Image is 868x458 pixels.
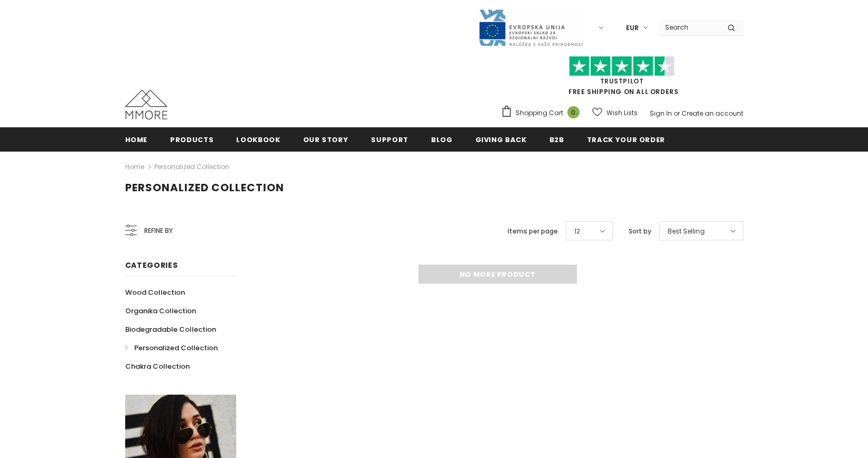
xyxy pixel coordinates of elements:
span: Organika Collection [125,306,196,316]
a: Personalized Collection [154,162,229,171]
span: Home [125,135,148,145]
a: Trustpilot [600,77,644,86]
a: Biodegradable Collection [125,320,216,339]
span: 0 [567,106,580,118]
span: or [674,109,680,118]
a: Lookbook [236,127,280,151]
a: Giving back [475,127,527,151]
a: B2B [549,127,564,151]
a: Our Story [303,127,349,151]
a: Sign In [650,109,672,118]
a: Home [125,127,148,151]
span: Products [170,135,213,145]
span: support [371,135,408,145]
img: Javni Razpis [478,8,584,47]
a: Blog [431,127,453,151]
span: B2B [549,135,564,145]
label: Sort by [629,226,651,237]
span: Wish Lists [606,108,638,118]
span: Wood Collection [125,287,185,297]
a: Javni Razpis [478,23,584,32]
a: Create an account [682,109,743,118]
img: Trust Pilot Stars [569,56,675,77]
span: Best Selling [668,226,705,237]
span: Our Story [303,135,349,145]
span: Biodegradable Collection [125,324,216,334]
a: Chakra Collection [125,357,190,376]
span: Lookbook [236,135,280,145]
label: Items per page [508,226,558,237]
a: Home [125,161,144,173]
span: Shopping Cart [516,108,563,118]
span: EUR [626,23,639,33]
span: Personalized Collection [134,343,218,353]
a: Wish Lists [592,104,638,122]
span: Blog [431,135,453,145]
span: Personalized Collection [125,180,284,195]
span: Refine by [144,225,173,237]
a: Products [170,127,213,151]
a: Wood Collection [125,283,185,302]
span: 12 [574,226,580,237]
input: Search Site [659,20,720,35]
a: Shopping Cart 0 [501,105,585,121]
span: Chakra Collection [125,361,190,371]
a: support [371,127,408,151]
span: FREE SHIPPING ON ALL ORDERS [501,61,743,96]
img: MMORE Cases [125,90,167,119]
a: Personalized Collection [125,339,218,357]
a: Track your order [587,127,665,151]
span: Categories [125,260,178,270]
span: Giving back [475,135,527,145]
a: Organika Collection [125,302,196,320]
span: Track your order [587,135,665,145]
